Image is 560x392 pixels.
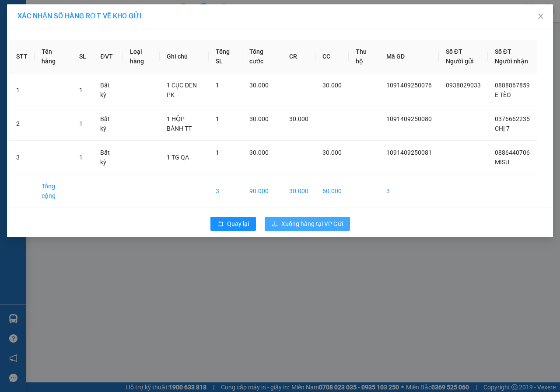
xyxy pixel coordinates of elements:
[282,40,315,73] th: CR
[446,82,481,89] span: 0938029033
[495,149,530,156] span: 0886440706
[272,221,278,228] span: download
[216,82,219,89] span: 1
[50,6,124,17] b: [PERSON_NAME]
[4,19,167,30] li: 01 [PERSON_NAME]
[93,40,122,73] th: ĐVT
[249,149,269,156] span: 30.000
[242,40,282,73] th: Tổng cước
[167,82,197,98] span: 1 CỤC ĐEN PK
[495,115,530,122] span: 0376662235
[9,141,35,174] td: 3
[209,174,242,208] td: 3
[93,107,122,141] td: Bất kỳ
[379,40,439,73] th: Mã GD
[50,21,57,28] span: environment
[9,107,35,141] td: 2
[216,149,219,156] span: 1
[495,58,528,65] span: Người nhận
[528,4,553,29] button: Close
[495,125,510,132] span: CHỊ 7
[315,174,349,208] td: 60.000
[123,40,160,73] th: Loại hàng
[446,58,474,65] span: Người gửi
[72,40,93,73] th: SL
[79,87,83,94] span: 1
[209,40,242,73] th: Tổng SL
[495,48,511,55] span: Số ĐT
[35,174,72,208] td: Tổng cộng
[289,115,308,122] span: 30.000
[386,115,432,122] span: 1091409250080
[281,219,343,229] span: Xuống hàng tại VP Gửi
[17,12,142,20] span: XÁC NHẬN SỐ HÀNG RỚT VỀ KHO GỬI
[386,82,432,89] span: 1091409250076
[446,48,462,55] span: Số ĐT
[50,32,57,39] span: phone
[495,82,530,89] span: 0888867859
[4,30,167,41] li: 02523854854
[349,40,379,73] th: Thu hộ
[35,40,72,73] th: Tên hàng
[93,141,122,174] td: Bất kỳ
[210,217,256,231] button: rollbackQuay lại
[4,4,48,48] img: logo.jpg
[93,73,122,107] td: Bất kỳ
[4,55,88,69] b: GỬI : 109 QL 13
[282,174,315,208] td: 30.000
[79,154,83,161] span: 1
[379,174,439,208] td: 3
[495,91,511,98] span: E TÈO
[537,13,544,20] span: close
[160,40,209,73] th: Ghi chú
[167,115,192,132] span: 1 HỘP BÁNH TT
[167,154,189,161] span: 1 TG QA
[227,219,249,229] span: Quay lại
[9,40,35,73] th: STT
[79,120,83,127] span: 1
[495,159,509,166] span: MISU
[322,149,342,156] span: 30.000
[386,149,432,156] span: 1091409250081
[242,174,282,208] td: 90.000
[217,221,224,228] span: rollback
[315,40,349,73] th: CC
[322,82,342,89] span: 30.000
[265,217,350,231] button: downloadXuống hàng tại VP Gửi
[249,115,269,122] span: 30.000
[216,115,219,122] span: 1
[249,82,269,89] span: 30.000
[9,73,35,107] td: 1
